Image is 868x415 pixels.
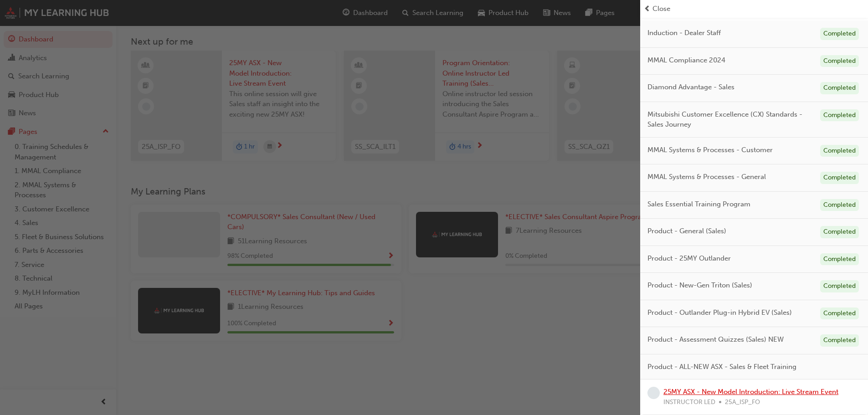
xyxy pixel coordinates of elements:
[820,253,859,266] div: Completed
[647,307,792,318] span: Product - Outlander Plug-in Hybrid EV (Sales)
[647,280,752,291] span: Product - New-Gen Triton (Sales)
[644,4,651,14] span: prev-icon
[725,397,760,408] span: 25A_ISP_FO
[820,145,859,157] div: Completed
[647,362,796,372] span: Product - ALL-NEW ASX - Sales & Fleet Training
[820,28,859,40] div: Completed
[647,253,731,264] span: Product - 25MY Outlander
[663,388,838,396] a: 25MY ASX - New Model Introduction: Live Stream Event
[820,109,859,122] div: Completed
[652,4,670,14] span: Close
[820,226,859,238] div: Completed
[820,82,859,94] div: Completed
[647,145,773,155] span: MMAL Systems & Processes - Customer
[647,172,766,182] span: MMAL Systems & Processes - General
[820,172,859,184] div: Completed
[647,109,813,130] span: Mitsubishi Customer Excellence (CX) Standards - Sales Journey
[820,199,859,211] div: Completed
[644,4,864,14] button: prev-iconClose
[647,55,725,66] span: MMAL Compliance 2024
[647,28,721,38] span: Induction - Dealer Staff
[820,55,859,67] div: Completed
[647,334,784,345] span: Product - Assessment Quizzes (Sales) NEW
[647,387,660,399] span: learningRecordVerb_NONE-icon
[647,226,726,236] span: Product - General (Sales)
[647,199,750,210] span: Sales Essential Training Program
[647,82,734,92] span: Diamond Advantage - Sales
[820,307,859,320] div: Completed
[820,280,859,292] div: Completed
[663,397,715,408] span: INSTRUCTOR LED
[820,334,859,347] div: Completed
